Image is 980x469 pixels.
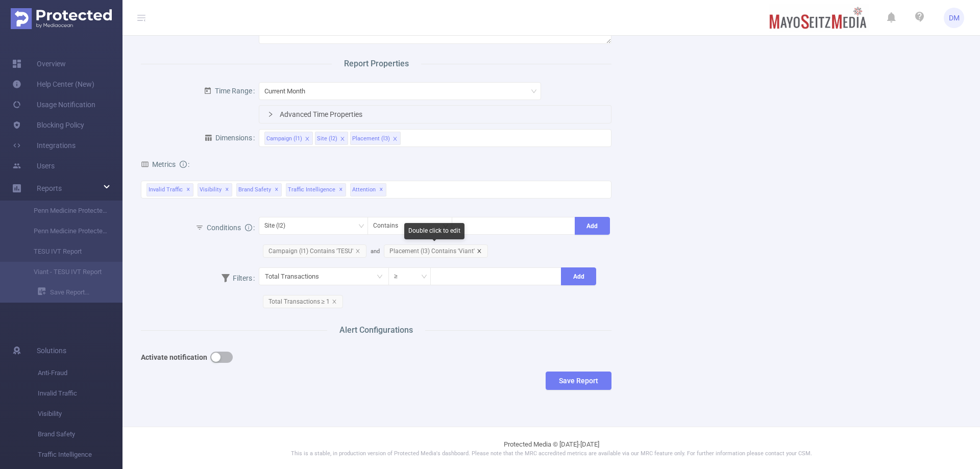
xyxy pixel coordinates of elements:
[12,135,76,156] a: Integrations
[264,217,292,234] div: Site (l2)
[259,106,611,123] div: icon: rightAdvanced Time Properties
[38,445,122,465] span: Traffic Intelligence
[38,282,122,303] a: Save Report...
[339,184,343,196] span: ✕
[350,183,386,196] span: Attention
[186,184,190,196] span: ✕
[198,183,232,196] span: Visibility
[384,244,488,258] span: Placement (l3) Contains 'Viant'
[20,201,110,221] a: Penn Medicine Protected Media
[327,324,425,336] span: Alert Configurations
[236,183,282,196] span: Brand Safety
[38,363,122,383] span: Anti-Fraud
[264,83,312,100] div: Current Month
[141,160,176,168] span: Metrics
[379,184,383,196] span: ✕
[37,340,66,361] span: Solutions
[263,295,344,308] span: Total Transactions ≥ 1
[38,404,122,424] span: Visibility
[561,267,596,285] button: Add
[263,244,366,258] span: Campaign (l1) Contains 'TESU'
[20,241,110,262] a: TESU IVT Report
[264,132,313,145] li: Campaign (l1)
[404,223,464,239] div: Double click to edit
[225,184,229,196] span: ✕
[373,217,405,234] div: Contains
[575,217,610,235] button: Add
[12,115,84,135] a: Blocking Policy
[317,132,337,145] div: Site (l2)
[20,262,110,282] a: Viant - TESU IVT Report
[352,132,390,145] div: Placement (l3)
[12,94,95,115] a: Usage Notification
[222,274,252,282] span: Filters
[245,224,252,231] i: icon: info-circle
[394,268,405,285] div: ≥
[38,424,122,445] span: Brand Safety
[148,450,954,458] p: This is a stable, in production version of Protected Media's dashboard. Please note that the MRC ...
[315,132,348,145] li: Site (l2)
[267,111,274,117] i: icon: right
[477,249,482,254] i: icon: close
[305,136,310,142] i: icon: close
[358,223,364,230] i: icon: down
[371,248,492,255] span: and
[421,274,427,281] i: icon: down
[146,183,193,196] span: Invalid Traffic
[275,184,279,196] span: ✕
[266,132,302,145] div: Campaign (l1)
[11,8,112,29] img: Protected Media
[20,221,110,241] a: Penn Medicine Protected Media Report
[531,88,537,95] i: icon: down
[332,299,337,304] i: icon: close
[949,8,960,28] span: DM
[204,87,252,95] span: Time Range
[332,58,421,70] span: Report Properties
[546,372,611,390] button: Save Report
[12,54,66,74] a: Overview
[12,156,55,176] a: Users
[204,134,252,142] span: Dimensions
[141,353,207,361] b: Activate notification
[12,74,94,94] a: Help Center (New)
[286,183,346,196] span: Traffic Intelligence
[37,178,62,199] a: Reports
[37,184,62,192] span: Reports
[350,132,401,145] li: Placement (l3)
[393,136,398,142] i: icon: close
[180,161,187,168] i: icon: info-circle
[207,224,252,232] span: Conditions
[355,249,360,254] i: icon: close
[340,136,345,142] i: icon: close
[38,383,122,404] span: Invalid Traffic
